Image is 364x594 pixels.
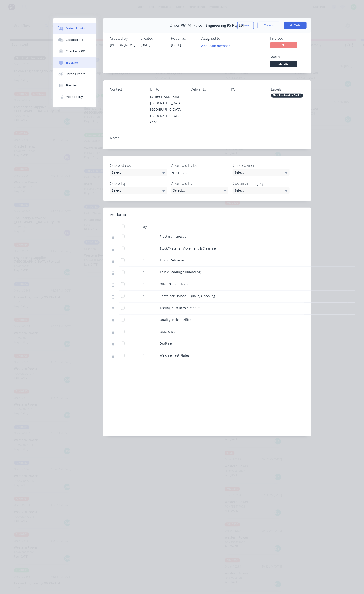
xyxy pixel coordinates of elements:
[271,94,303,98] div: Non Productive Tasks
[202,42,233,49] button: Add team member
[160,234,189,239] span: Prestart Inspection
[194,23,245,28] span: Falcon Engineering 95 Pty Ltd
[141,36,166,41] div: Created
[171,163,228,168] label: Approved By Date
[233,163,290,168] label: Quote Owner
[199,42,232,49] button: Add team member
[170,23,194,28] span: Order #6174 -
[171,181,228,186] label: Approved By
[143,246,145,251] span: 1
[270,61,297,67] span: Submitted
[143,341,145,346] span: 1
[160,341,172,346] span: Drafting
[53,46,96,57] button: Checklists 0/0
[53,23,96,34] button: Order details
[150,100,183,125] div: [GEOGRAPHIC_DATA], [GEOGRAPHIC_DATA], [GEOGRAPHIC_DATA], 6164
[150,94,183,125] div: [STREET_ADDRESS][GEOGRAPHIC_DATA], [GEOGRAPHIC_DATA], [GEOGRAPHIC_DATA], 6164
[66,72,85,76] div: Linked Orders
[171,43,181,47] span: [DATE]
[66,26,85,31] div: Order details
[160,306,201,310] span: Tooling / Fixtures / Repairs
[53,34,96,46] button: Collaborate
[66,49,86,53] div: Checklists 0/0
[270,36,304,41] div: Invoiced
[191,87,224,91] div: Deliver to
[143,353,145,358] span: 1
[53,91,96,103] button: Profitability
[110,136,304,140] div: Notes
[270,42,297,48] span: No
[160,318,191,322] span: Quality Tasks - Office
[233,181,290,186] label: Customer Category
[150,87,183,91] div: Bill to
[131,222,158,231] div: Qty
[270,61,297,68] button: Submitted
[171,187,228,194] div: Select...
[171,36,196,41] div: Required
[160,294,215,298] span: Container Unload / Quality Checking
[53,68,96,80] button: Linked Orders
[270,55,304,59] div: Status
[143,305,145,310] span: 1
[143,270,145,274] span: 1
[66,38,84,42] div: Collaborate
[284,22,307,29] button: Edit Order
[141,43,151,47] span: [DATE]
[110,212,126,218] div: Products
[110,163,167,168] label: Quote Status
[143,282,145,287] span: 1
[271,87,304,91] div: Labels
[66,95,83,99] div: Profitability
[258,22,280,29] button: Options
[160,282,189,286] span: Office/Admin Tasks
[202,36,247,41] div: Assigned to
[110,169,167,176] div: Select...
[237,22,254,29] button: Close
[110,87,143,91] div: Contact
[143,317,145,322] span: 1
[66,83,78,88] div: Timeline
[168,169,225,176] input: Enter date
[110,42,135,47] div: [PERSON_NAME]
[66,61,78,65] div: Tracking
[233,169,290,176] div: Select...
[53,57,96,68] button: Tracking
[160,246,216,250] span: Stock/Material Movement & Cleaning
[233,187,290,194] div: Select...
[150,94,183,100] div: [STREET_ADDRESS]
[53,80,96,91] button: Timeline
[231,87,264,91] div: PO
[160,353,190,357] span: Welding Test Plates
[110,187,167,194] div: Select...
[143,258,145,263] span: 1
[143,329,145,334] span: 1
[160,258,185,262] span: Truck: Deliveries
[143,234,145,239] span: 1
[160,270,201,274] span: Truck: Loading / Unloading
[160,329,178,334] span: QSIG Sheets
[110,36,135,41] div: Created by
[143,294,145,298] span: 1
[110,181,167,186] label: Quote Type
